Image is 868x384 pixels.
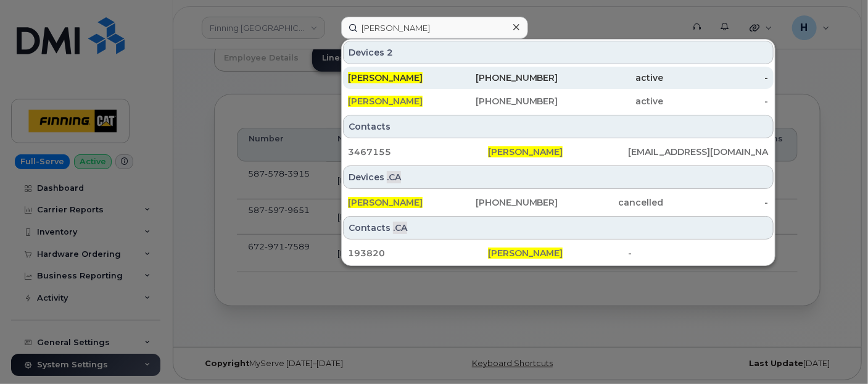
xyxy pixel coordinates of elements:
a: [PERSON_NAME][PHONE_NUMBER]cancelled- [343,191,774,214]
div: Contacts [343,115,774,138]
span: .CA [387,171,401,183]
div: Devices [343,41,774,64]
span: .CA [393,222,407,234]
a: 3467155[PERSON_NAME][EMAIL_ADDRESS][DOMAIN_NAME] [343,141,774,163]
div: - [663,72,768,84]
div: - [663,196,768,209]
div: 193820 [348,247,488,259]
div: [PHONE_NUMBER] [453,196,558,209]
div: active [558,95,663,107]
a: 193820[PERSON_NAME]- [343,242,774,264]
div: active [558,72,663,84]
div: 3467155 [348,146,488,158]
span: [PERSON_NAME] [348,197,423,208]
div: [PHONE_NUMBER] [453,72,558,84]
div: Devices [343,165,774,189]
span: [PERSON_NAME] [488,248,563,259]
a: [PERSON_NAME][PHONE_NUMBER]active- [343,90,774,112]
div: cancelled [558,196,663,209]
div: Contacts [343,216,774,240]
div: - [663,95,768,107]
div: [EMAIL_ADDRESS][DOMAIN_NAME] [628,146,768,158]
span: 2 [387,46,393,59]
div: - [628,247,768,259]
span: [PERSON_NAME] [488,146,563,157]
span: [PERSON_NAME] [348,96,423,107]
div: [PHONE_NUMBER] [453,95,558,107]
a: [PERSON_NAME][PHONE_NUMBER]active- [343,67,774,89]
span: [PERSON_NAME] [348,72,423,83]
input: Find something... [341,17,528,39]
